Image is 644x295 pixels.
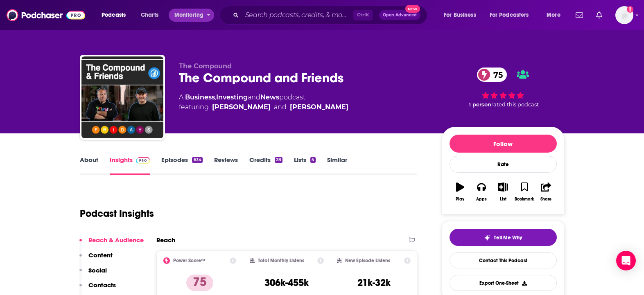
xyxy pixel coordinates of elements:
[227,6,435,25] div: Search podcasts, credits, & more...
[294,156,315,175] a: Lists5
[290,102,348,112] a: Josh Brown
[484,9,541,22] button: open menu
[450,252,557,268] a: Contact This Podcast
[450,177,471,207] button: Play
[379,10,420,20] button: Open AdvancedNew
[450,156,557,173] div: Rate
[216,93,248,101] a: Investing
[186,275,213,291] p: 75
[242,9,353,22] input: Search podcasts, credits, & more...
[7,7,85,23] img: Podchaser - Follow, Share and Rate Podcasts
[540,197,551,202] div: Share
[136,9,163,22] a: Charts
[179,62,232,70] span: The Compound
[383,13,417,17] span: Open Advanced
[156,236,175,244] h2: Reach
[179,102,348,112] span: featuring
[615,6,633,24] span: Logged in as hannah.bishop
[593,8,606,22] a: Show notifications dropdown
[456,197,464,202] div: Play
[215,93,216,101] span: ,
[274,102,287,112] span: and
[179,92,348,112] div: A podcast
[471,177,492,207] button: Apps
[357,277,391,289] h3: 21k-32k
[438,9,486,22] button: open menu
[450,135,557,153] button: Follow
[547,9,560,21] span: More
[494,234,522,241] span: Tell Me Why
[102,9,126,21] span: Podcasts
[515,197,534,202] div: Bookmark
[88,266,107,274] p: Social
[627,6,633,13] svg: Add a profile image
[491,101,539,108] span: rated this podcast
[192,157,202,163] div: 634
[327,156,347,175] a: Similar
[615,6,633,24] img: User Profile
[572,8,586,22] a: Show notifications dropdown
[185,93,215,101] a: Business
[248,93,260,101] span: and
[212,102,271,112] a: Michael Batnick
[484,234,490,241] img: tell me why sparkle
[450,275,557,291] button: Export One-Sheet
[80,156,98,175] a: About
[174,9,203,21] span: Monitoring
[492,177,513,207] button: List
[514,177,535,207] button: Bookmark
[444,9,476,21] span: For Business
[88,251,113,259] p: Content
[81,56,163,138] img: The Compound and Friends
[161,156,202,175] a: Episodes634
[310,157,315,163] div: 5
[490,9,529,21] span: For Podcasters
[88,281,116,289] p: Contacts
[96,9,136,22] button: open menu
[79,266,107,281] button: Social
[345,258,390,263] h2: New Episode Listens
[88,236,144,244] p: Reach & Audience
[405,5,420,13] span: New
[260,93,279,101] a: News
[450,229,557,246] button: tell me why sparkleTell Me Why
[169,9,214,22] button: open menu
[541,9,571,22] button: open menu
[214,156,238,175] a: Reviews
[485,68,507,82] span: 75
[535,177,556,207] button: Share
[616,251,636,270] div: Open Intercom Messenger
[477,68,507,82] a: 75
[476,197,487,202] div: Apps
[249,156,282,175] a: Credits28
[80,207,154,220] h1: Podcast Insights
[442,62,565,113] div: 75 1 personrated this podcast
[275,157,282,163] div: 28
[353,10,373,20] span: Ctrl K
[79,251,113,266] button: Content
[136,157,150,164] img: Podchaser Pro
[79,236,144,251] button: Reach & Audience
[500,197,506,202] div: List
[615,6,633,24] button: Show profile menu
[264,277,309,289] h3: 306k-455k
[469,101,491,108] span: 1 person
[173,258,205,263] h2: Power Score™
[141,9,158,21] span: Charts
[258,258,304,263] h2: Total Monthly Listens
[110,156,150,175] a: InsightsPodchaser Pro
